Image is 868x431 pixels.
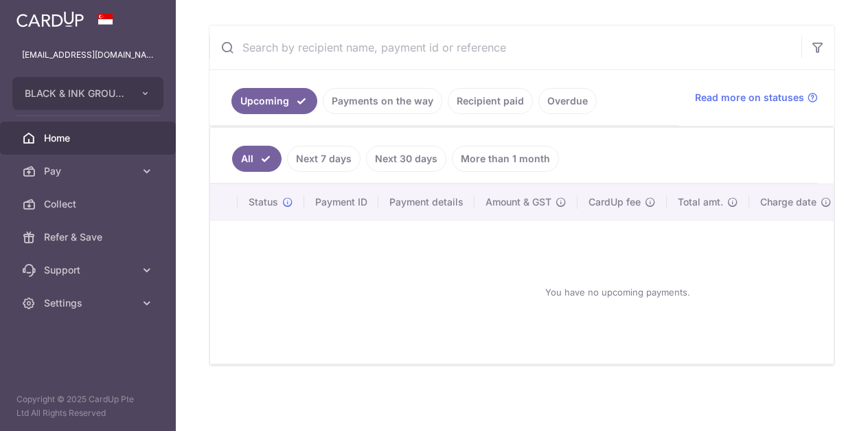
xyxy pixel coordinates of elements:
[232,146,282,172] a: All
[31,10,59,22] span: Help
[44,230,135,244] span: Refer & Save
[366,146,446,172] a: Next 30 days
[16,11,84,27] img: CardUp
[452,146,559,172] a: More than 1 month
[209,25,801,69] input: Search by recipient name, payment id or reference
[448,88,533,114] a: Recipient paid
[25,87,126,100] span: BLACK & INK GROUP PTE. LTD
[589,195,641,209] span: CardUp fee
[323,88,442,114] a: Payments on the way
[695,91,818,104] a: Read more on statuses
[695,91,804,104] span: Read more on statuses
[486,195,551,209] span: Amount & GST
[287,146,361,172] a: Next 7 days
[12,77,163,110] button: BLACK & INK GROUP PTE. LTD
[22,48,154,62] p: [EMAIL_ADDRESS][DOMAIN_NAME]
[44,197,135,211] span: Collect
[44,263,135,277] span: Support
[249,195,278,209] span: Status
[44,164,135,178] span: Pay
[44,296,135,310] span: Settings
[44,131,135,145] span: Home
[378,184,475,220] th: Payment details
[678,195,723,209] span: Total amt.
[760,195,816,209] span: Charge date
[231,88,317,114] a: Upcoming
[538,88,597,114] a: Overdue
[304,184,378,220] th: Payment ID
